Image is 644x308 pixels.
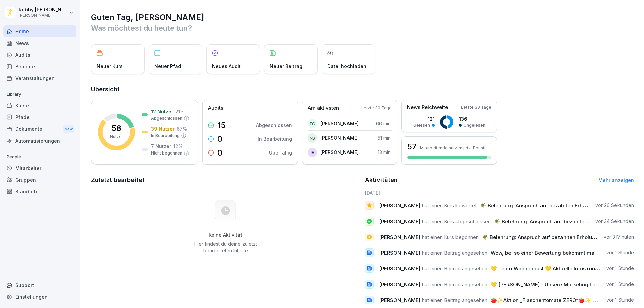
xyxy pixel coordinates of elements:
span: [PERSON_NAME] [379,250,420,256]
h2: Zuletzt bearbeitet [91,175,360,185]
p: Datei hochladen [327,63,366,70]
p: In Bearbeitung [258,135,292,142]
a: News [3,37,76,49]
a: Veranstaltungen [3,72,76,84]
h6: [DATE] [365,189,634,196]
p: News Reichweite [407,104,448,111]
p: Neues Audit [212,63,241,70]
p: 121 [413,115,435,122]
p: Letzte 30 Tage [461,104,491,110]
a: Einstellungen [3,291,76,303]
p: Nutzer [110,134,123,140]
a: Gruppen [3,174,76,186]
span: [PERSON_NAME] [379,218,420,225]
p: Gelesen [413,122,430,128]
p: Hier findest du deine zuletzt bearbeiteten Inhalte [192,241,259,254]
p: 12 Nutzer [151,108,173,115]
p: vor 1 Stunde [606,265,634,272]
div: TG [308,119,317,128]
span: [PERSON_NAME] [379,281,420,288]
div: Support [3,279,76,291]
div: New [63,125,74,133]
h2: Aktivitäten [365,175,398,185]
span: hat einen Beitrag angesehen [422,281,487,288]
p: [PERSON_NAME] [320,120,359,127]
span: hat einen Kurs bewertet [422,202,477,209]
p: People [3,151,76,162]
h5: Keine Aktivität [192,232,259,238]
a: Standorte [3,186,76,197]
span: hat einen Beitrag angesehen [422,297,487,303]
span: [PERSON_NAME] [379,265,420,272]
a: Audits [3,49,76,61]
a: Automatisierungen [3,135,76,147]
p: 51 min. [378,134,392,141]
p: vor 26 Sekunden [595,202,634,209]
h2: Übersicht [91,85,634,94]
p: vor 1 Stunde [606,297,634,303]
div: IE [308,148,317,157]
a: Home [3,25,76,37]
span: hat einen Kurs abgeschlossen [422,218,491,225]
p: Mitarbeitende nutzen jetzt Bounti [420,145,485,150]
a: Pfade [3,111,76,123]
p: Ungelesen [464,122,485,128]
span: hat einen Kurs begonnen [422,234,479,240]
p: vor 3 Minuten [604,234,634,240]
p: 13 min. [378,149,392,156]
p: 12 % [173,143,183,150]
p: In Bearbeitung [151,133,180,139]
span: hat einen Beitrag angesehen [422,250,487,256]
p: Neuer Beitrag [270,63,302,70]
p: vor 34 Sekunden [595,218,634,225]
span: [PERSON_NAME] [379,202,420,209]
h1: Guten Tag, [PERSON_NAME] [91,12,634,23]
p: Abgeschlossen [151,115,182,121]
p: [PERSON_NAME] [320,149,359,156]
p: 67 % [177,125,187,132]
a: DokumenteNew [3,123,76,135]
span: [PERSON_NAME] [379,234,420,240]
p: Was möchtest du heute tun? [91,23,634,34]
a: Berichte [3,61,76,72]
p: 39 Nutzer [151,125,175,132]
p: Letzte 30 Tage [361,105,392,111]
a: Kurse [3,100,76,111]
p: Neuer Pfad [154,63,181,70]
p: Audits [208,104,223,112]
p: Am aktivsten [308,104,339,112]
div: NS [308,133,317,143]
p: 58 [112,124,121,132]
p: 21 % [175,108,185,115]
p: 0 [217,149,222,157]
p: Library [3,89,76,100]
p: vor 1 Stunde [606,249,634,256]
h3: 57 [407,141,417,152]
a: Mehr anzeigen [598,177,634,183]
p: Neuer Kurs [97,63,123,70]
p: [PERSON_NAME] [19,13,68,18]
p: Robby [PERSON_NAME] [19,7,68,13]
p: Abgeschlossen [256,122,292,129]
p: 7 Nutzer [151,143,171,150]
p: Überfällig [269,149,292,156]
p: [PERSON_NAME] [320,134,359,141]
p: 66 min. [376,120,392,127]
p: 136 [459,115,485,122]
p: 0 [217,135,222,143]
div: Dokumente [3,123,76,135]
span: hat einen Beitrag angesehen [422,265,487,272]
a: Mitarbeiter [3,162,76,174]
